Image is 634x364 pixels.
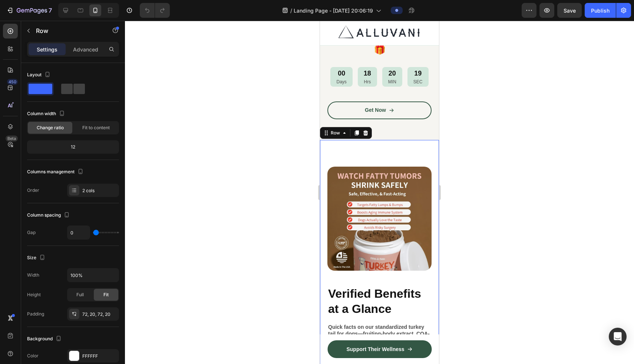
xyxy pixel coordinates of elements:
[82,187,117,194] div: 2 cols
[82,353,117,360] div: FFFFFF
[67,226,90,239] input: Auto
[49,6,52,15] p: 7
[27,109,66,119] div: Column width
[73,46,98,53] p: Advanced
[36,26,99,35] p: Row
[67,268,119,282] input: Auto
[37,124,64,131] span: Change ratio
[591,7,610,14] div: Publish
[82,124,110,131] span: Fit to content
[557,3,582,18] button: Save
[320,21,439,364] iframe: Design area
[6,136,18,141] div: Beta
[27,272,39,278] div: Width
[294,7,373,14] span: Landing Page - [DATE] 20:06:19
[37,46,57,53] p: Settings
[27,253,47,263] div: Size
[609,328,627,345] div: Open Intercom Messenger
[27,334,63,344] div: Background
[27,353,39,359] div: Color
[290,7,292,14] span: /
[3,3,55,18] button: 7
[140,3,170,18] div: Undo/Redo
[7,79,18,85] div: 450
[27,70,52,80] div: Layout
[103,291,109,298] span: Fit
[29,142,118,152] div: 12
[27,229,36,236] div: Gap
[564,7,576,14] span: Save
[27,210,71,220] div: Column spacing
[27,187,39,194] div: Order
[27,311,44,317] div: Padding
[27,167,85,177] div: Columns management
[82,311,117,318] div: 72, 20, 72, 20
[76,291,84,298] span: Full
[585,3,616,18] button: Publish
[27,291,41,298] div: Height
